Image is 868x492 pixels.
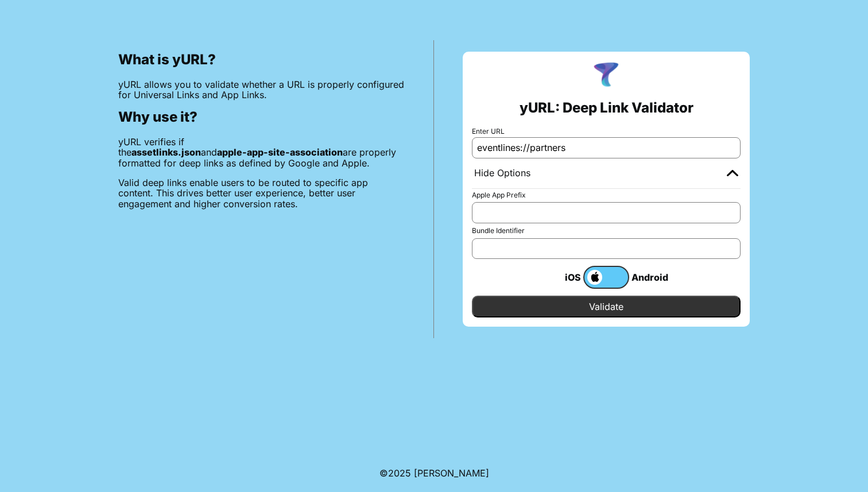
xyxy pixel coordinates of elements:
p: yURL verifies if the and are properly formatted for deep links as defined by Google and Apple. [118,137,405,168]
p: Valid deep links enable users to be routed to specific app content. This drives better user exper... [118,177,405,209]
label: Apple App Prefix [472,191,741,199]
b: assetlinks.json [131,146,201,158]
img: chevron [727,169,738,176]
p: yURL allows you to validate whether a URL is properly configured for Universal Links and App Links. [118,79,405,100]
label: Bundle Identifier [472,227,741,235]
footer: © [379,454,489,492]
input: e.g. https://app.chayev.com/xyx [472,137,741,158]
img: yURL Logo [591,61,621,91]
span: 2025 [388,467,411,479]
div: Android [629,270,675,285]
a: Michael Ibragimchayev's Personal Site [414,467,489,479]
div: iOS [537,270,583,285]
input: Validate [472,296,741,317]
div: Hide Options [474,168,530,179]
h2: What is yURL? [118,52,405,68]
h2: yURL: Deep Link Validator [520,100,693,116]
label: Enter URL [472,127,741,135]
b: apple-app-site-association [217,146,343,158]
h2: Why use it? [118,109,405,125]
